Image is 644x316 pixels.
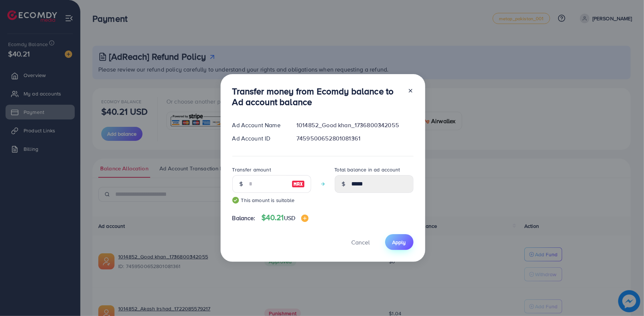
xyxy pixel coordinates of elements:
[284,214,295,222] span: USD
[301,215,309,222] img: image
[393,239,406,246] span: Apply
[226,134,291,143] div: Ad Account ID
[261,213,309,222] h4: $40.21
[385,234,414,250] button: Apply
[232,214,256,222] span: Balance:
[232,86,402,107] h3: Transfer money from Ecomdy balance to Ad account balance
[232,197,239,204] img: guide
[352,238,370,246] span: Cancel
[232,197,311,204] small: This amount is suitable
[292,180,305,188] img: image
[291,121,419,129] div: 1014852_Good khan_1736800342055
[291,134,419,143] div: 7459500652801081361
[342,234,379,250] button: Cancel
[335,166,400,173] label: Total balance in ad account
[232,166,271,173] label: Transfer amount
[226,121,291,129] div: Ad Account Name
